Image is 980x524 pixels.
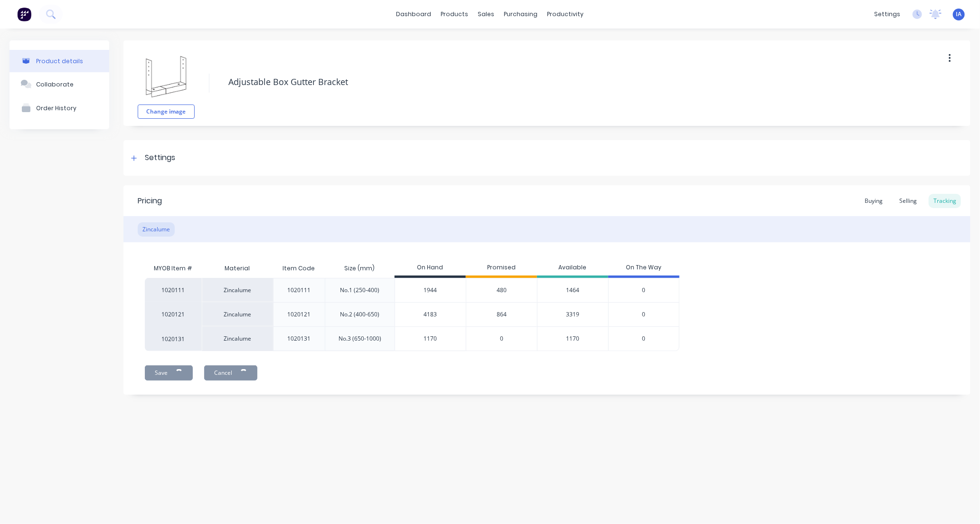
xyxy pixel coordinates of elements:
[537,278,608,302] div: 1464
[224,71,878,93] textarea: Adjustable Box Gutter Bracket
[895,194,922,208] div: Selling
[36,105,76,112] div: Order History
[36,81,74,88] div: Collaborate
[500,334,503,343] span: 0
[287,334,311,343] div: 1020131
[204,365,257,381] button: Cancel
[287,310,311,319] div: 1020121
[395,278,466,302] div: 1944
[17,7,31,21] img: Factory
[145,278,202,302] div: 1020111
[9,96,109,120] button: Order History
[395,259,466,278] div: On Hand
[9,72,109,96] button: Collaborate
[142,52,190,100] img: file
[138,48,195,119] div: fileChange image
[497,286,507,295] span: 480
[275,257,322,280] div: Item Code
[499,7,543,21] div: purchasing
[202,302,273,326] div: Zincalume
[145,152,175,164] div: Settings
[9,50,109,72] button: Product details
[395,303,466,326] div: 4183
[145,259,202,278] div: MYOB Item #
[956,10,962,19] span: IA
[473,7,499,21] div: sales
[138,105,195,119] button: Change image
[642,310,646,319] span: 0
[869,7,905,21] div: settings
[537,259,608,278] div: Available
[642,286,646,295] span: 0
[340,310,379,319] div: No.2 (400-650)
[497,310,507,319] span: 864
[395,327,466,351] div: 1170
[537,302,608,326] div: 3319
[392,7,436,21] a: dashboard
[202,259,273,278] div: Material
[202,278,273,302] div: Zincalume
[145,326,202,351] div: 1020131
[36,57,83,65] div: Product details
[929,194,961,208] div: Tracking
[287,286,311,295] div: 1020111
[537,326,608,351] div: 1170
[436,7,473,21] div: products
[543,7,589,21] div: productivity
[608,259,679,278] div: On The Way
[145,302,202,326] div: 1020121
[337,257,382,280] div: Size (mm)
[860,194,887,208] div: Buying
[145,365,193,381] button: Save
[340,286,379,295] div: No.1 (250-400)
[339,334,381,343] div: No.3 (650-1000)
[642,334,646,343] span: 0
[138,195,162,207] div: Pricing
[202,326,273,351] div: Zincalume
[466,259,537,278] div: Promised
[138,222,175,237] div: Zincalume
